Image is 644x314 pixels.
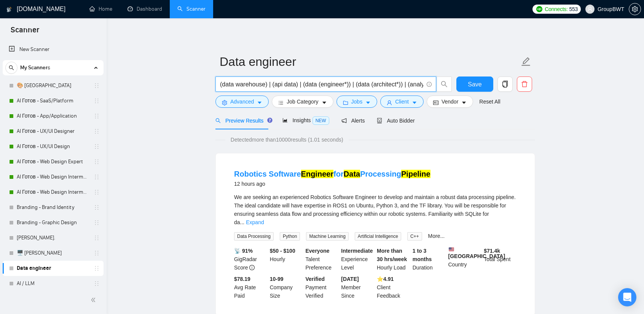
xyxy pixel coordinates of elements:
div: Hourly [268,247,304,272]
span: Job Category [287,97,318,106]
span: user [387,100,392,105]
a: searchScanner [177,6,206,12]
mark: Data [344,170,360,178]
button: search [437,77,452,92]
span: holder [94,128,100,134]
a: Branding - Brand Identity [17,200,89,215]
b: ⭐️ 4.91 [377,276,394,282]
span: search [215,118,221,123]
span: Save [468,80,481,89]
mark: Pipeline [401,170,430,178]
button: idcardVendorcaret-down [427,96,473,108]
span: holder [94,265,100,271]
span: Auto Bidder [377,118,414,124]
span: setting [222,100,227,105]
a: AI Готов - App/Application [17,108,89,124]
span: caret-down [257,100,262,105]
span: holder [94,98,100,104]
a: AI Готов - UX/UI Designer [17,124,89,139]
div: We are seeking an experienced Robotics Software Engineer to develop and maintain a robust data pr... [234,193,516,226]
span: user [587,6,593,12]
div: Avg Rate Paid [233,275,268,300]
div: Company Size [268,275,304,300]
span: area-chart [282,118,288,123]
a: Reset All [479,97,500,106]
span: Detected more than 10000 results (1.01 seconds) [225,135,349,144]
span: Artificial Intelligence [355,232,401,241]
a: AI Готов - Web Design Intermediate минус Development [17,185,89,200]
img: upwork-logo.png [536,6,542,12]
span: holder [94,250,100,256]
a: [PERSON_NAME]. [17,230,89,245]
b: [DATE] [341,276,359,282]
b: More than 30 hrs/week [377,248,407,262]
span: Client [395,97,409,106]
img: 🇺🇸 [449,247,454,252]
span: Machine Learning [306,232,348,241]
span: folder [343,100,348,105]
input: Scanner name... [220,52,520,71]
b: $ 71.4k [484,248,500,254]
mark: Engineer [301,170,334,178]
b: Verified [306,276,325,282]
span: notification [341,118,347,123]
span: caret-down [412,100,417,105]
a: homeHome [89,6,112,12]
b: 1 to 3 months [413,248,432,262]
div: Open Intercom Messenger [618,288,636,306]
input: Search Freelance Jobs... [220,80,423,89]
div: Talent Preference [304,247,340,272]
div: 12 hours ago [234,179,430,188]
span: holder [94,189,100,195]
div: Member Since [340,275,375,300]
span: Data Processing [234,232,274,241]
span: Jobs [351,97,363,106]
b: 10-99 [270,276,284,282]
span: setting [629,6,641,12]
span: Python [280,232,300,241]
span: caret-down [322,100,327,105]
button: barsJob Categorycaret-down [272,96,333,108]
div: Country [447,247,483,272]
span: holder [94,83,100,89]
span: bars [278,100,284,105]
a: Expand [246,219,264,225]
span: holder [94,143,100,150]
b: $50 - $100 [270,248,295,254]
a: 🎨 [GEOGRAPHIC_DATA] [17,78,89,93]
button: delete [517,77,532,92]
button: userClientcaret-down [380,96,424,108]
span: holder [94,174,100,180]
div: Tooltip anchor [266,117,273,124]
span: info-circle [427,82,432,87]
b: 📡 91% [234,248,253,254]
a: 🖥️ [PERSON_NAME] [17,245,89,261]
span: holder [94,235,100,241]
span: Advanced [230,97,254,106]
a: AI Готов - SaaS/Platform [17,93,89,108]
div: Hourly Load [375,247,411,272]
div: Total Spent [482,247,518,272]
span: copy [498,81,512,88]
button: folderJobscaret-down [336,96,378,108]
span: C++ [407,232,422,241]
span: search [6,65,17,70]
span: holder [94,281,100,287]
span: robot [377,118,382,123]
span: Connects: [545,5,567,13]
span: Vendor [442,97,458,106]
div: Duration [411,247,447,272]
a: Branding - Graphic Design [17,215,89,230]
span: NEW [312,116,329,125]
span: 553 [569,5,578,13]
span: caret-down [461,100,467,105]
div: Payment Verified [304,275,340,300]
span: holder [94,204,100,210]
button: search [5,62,18,74]
span: Preview Results [215,118,270,124]
span: ... [240,219,245,225]
span: info-circle [249,265,255,270]
a: AI Готов - UX/UI Design [17,139,89,154]
div: GigRadar Score [233,247,268,272]
button: copy [497,77,513,92]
